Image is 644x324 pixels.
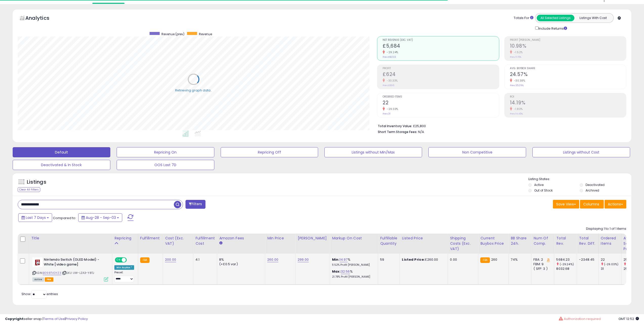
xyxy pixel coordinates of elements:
[383,43,499,50] h2: £5,684
[480,257,490,263] small: FBA
[383,67,499,70] span: Profit
[66,316,88,321] a: Privacy Policy
[44,257,105,268] b: Nintendo Switch (OLED Model) - White [video game]
[332,275,374,279] p: 21.78% Profit [PERSON_NAME]
[618,316,639,321] span: 2025-09-11 12:52 GMT
[510,84,524,87] small: Prev: 35.29%
[18,213,52,222] button: Last 7 Days
[533,266,550,271] div: ( SFP: 3 )
[510,39,626,42] span: Profit [PERSON_NAME]
[32,257,108,281] div: ASIN:
[450,257,474,262] div: 0.00
[332,269,341,274] b: Max:
[385,50,398,54] small: -29.24%
[510,71,626,78] h2: 24.57%
[511,236,529,246] div: BB Share 24h.
[586,183,605,187] label: Deactivated
[32,277,44,282] span: All listings currently available for purchase on Amazon
[512,50,523,54] small: -1.52%
[324,147,422,157] button: Listings without Min/Max
[601,266,621,271] div: 31
[53,216,76,220] span: Compared to:
[514,16,533,21] div: Totals For
[383,71,499,78] h2: £624
[86,215,116,220] span: Aug-28 - Sep-03
[31,236,110,241] div: Title
[402,236,446,241] div: Listed Price
[219,241,222,245] small: Amazon Fees.
[22,292,58,296] span: Show: entries
[195,257,213,262] div: 4.1
[579,236,596,246] div: Total Rev. Diff.
[267,236,293,241] div: Min Price
[605,200,626,208] button: Actions
[511,257,527,262] div: 74%
[533,262,550,266] div: FBM: 9
[140,257,150,263] small: FBA
[380,236,398,246] div: Fulfillable Quantity
[43,271,61,275] a: B098TVDYZ3
[13,160,110,170] button: Deactivated & In Stock
[13,147,110,157] button: Default
[332,236,376,241] div: Markup on Cost
[298,236,328,241] div: [PERSON_NAME]
[556,257,577,262] div: 5684.23
[579,257,594,262] div: -2348.45
[332,269,374,279] div: %
[27,179,46,186] h5: Listings
[532,147,630,157] button: Listings without Cost
[383,96,499,98] span: Ordered Items
[402,257,425,262] b: Listed Price:
[556,266,577,271] div: 8032.68
[78,213,122,222] button: Aug-28 - Sep-03
[114,271,134,282] div: Preset:
[165,236,191,246] div: Cost (Exc. VAT)
[512,107,523,111] small: -1.80%
[221,147,318,157] button: Repricing Off
[340,257,348,262] a: 14.97
[533,236,552,246] div: Num of Comp.
[298,257,309,262] a: 299.00
[62,271,94,275] span: | SKU: UW-LZA3-Y8TJ
[18,187,40,192] div: Clear All Filters
[114,265,134,270] div: Win BuyBox *
[126,258,134,262] span: OFF
[533,257,550,262] div: FBA: 2
[450,236,476,252] div: Shipping Costs (Exc. VAT)
[117,147,214,157] button: Repricing On
[341,269,350,274] a: 32.56
[624,266,644,271] div: 259.12
[378,123,622,129] li: £25,800
[330,234,378,254] th: The percentage added to the cost of goods (COGS) that forms the calculator for Min & Max prices.
[385,79,398,83] small: -30.33%
[402,257,444,262] div: £260.00
[219,257,261,262] div: 8%
[510,67,626,70] span: Avg. Buybox Share
[115,258,122,262] span: ON
[385,107,398,111] small: -29.03%
[32,257,43,267] img: 31YjBzlaQrL._SL40_.jpg
[332,263,374,267] p: 11.52% Profit [PERSON_NAME]
[380,257,396,262] div: 59
[512,79,525,83] small: -30.38%
[556,236,575,246] div: Total Rev.
[26,215,46,220] span: Last 7 Days
[383,100,499,107] h2: 22
[604,262,618,266] small: (-29.03%)
[510,55,521,59] small: Prev: 11.15%
[383,55,396,59] small: Prev: £8,033
[510,43,626,50] h2: 10.98%
[534,183,544,187] label: Active
[383,84,394,87] small: Prev: £896
[383,112,390,115] small: Prev: 31
[510,96,626,98] span: ROI
[528,177,631,182] p: Listing States:
[219,236,263,241] div: Amazon Fees
[378,124,412,128] b: Total Inventory Value:
[574,15,612,21] button: Listings With Cost
[510,100,626,107] h2: 14.19%
[510,112,523,115] small: Prev: 14.45%
[45,277,53,282] span: FBA
[117,160,214,170] button: OOS Last 7D
[601,257,621,262] div: 22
